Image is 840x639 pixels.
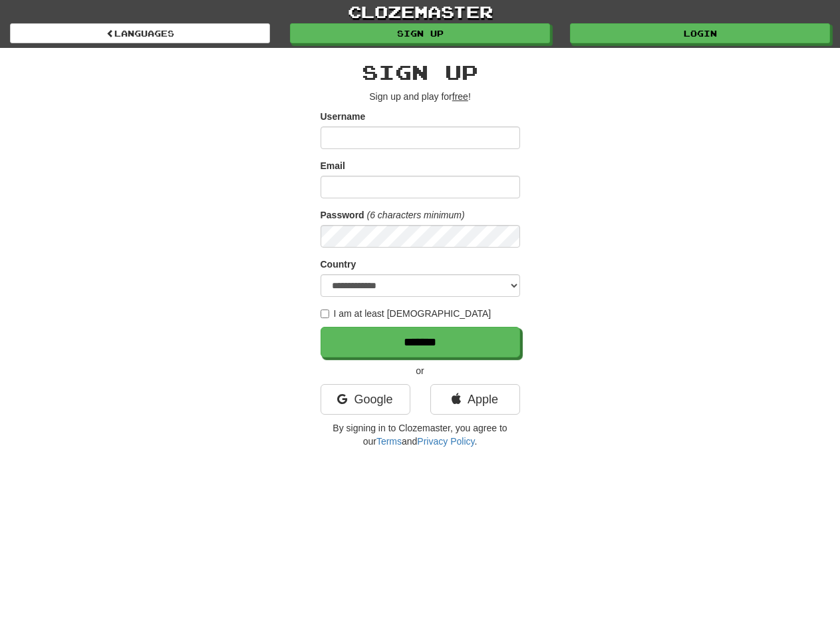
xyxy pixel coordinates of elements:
u: free [452,91,468,102]
em: (6 characters minimum) [367,210,465,220]
label: Country [321,258,356,271]
a: Privacy Policy [417,436,474,447]
label: Username [321,110,366,123]
a: Apple [430,384,520,415]
p: By signing in to Clozemaster, you agree to our and . [321,421,520,448]
h2: Sign up [321,61,520,83]
input: I am at least [DEMOGRAPHIC_DATA] [321,310,329,318]
a: Google [321,384,410,415]
a: Sign up [290,23,550,43]
label: Email [321,159,345,172]
label: I am at least [DEMOGRAPHIC_DATA] [321,307,491,320]
p: Sign up and play for ! [321,90,520,103]
a: Languages [10,23,270,43]
p: or [321,364,520,377]
a: Terms [376,436,402,447]
label: Password [321,208,364,222]
a: Login [570,23,830,43]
